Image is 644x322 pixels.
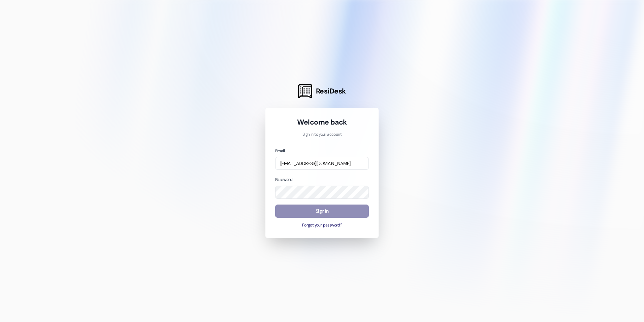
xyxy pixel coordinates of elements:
span: ResiDesk [316,86,346,96]
h1: Welcome back [275,117,369,127]
label: Email [275,148,285,154]
button: Forgot your password? [275,222,369,229]
button: Sign In [275,205,369,218]
label: Password [275,177,292,182]
img: ResiDesk Logo [298,84,312,98]
p: Sign in to your account [275,132,369,138]
input: name@example.com [275,157,369,170]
